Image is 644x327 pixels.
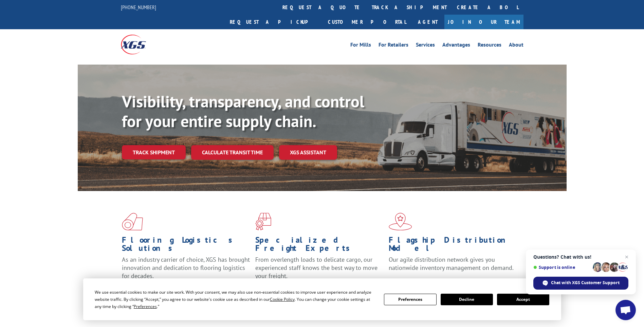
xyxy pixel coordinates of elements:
a: Agent [411,15,444,29]
button: Decline [441,294,493,305]
a: Resources [478,42,501,50]
h1: Flooring Logistics Solutions [122,236,250,256]
h1: Flagship Distribution Model [389,236,517,256]
a: XGS ASSISTANT [279,145,337,160]
a: Customer Portal [323,15,411,29]
div: We use essential cookies to make our site work. With your consent, we may also use non-essential ... [95,289,376,310]
a: Join Our Team [444,15,523,29]
span: Questions? Chat with us! [533,254,628,260]
a: For Retailers [379,42,408,50]
span: Support is online [533,265,590,270]
span: Close chat [623,253,631,261]
a: Track shipment [122,145,186,159]
a: For Mills [350,42,371,50]
img: xgs-icon-flagship-distribution-model-red [389,213,412,230]
a: [PHONE_NUMBER] [121,4,156,11]
button: Preferences [384,294,436,305]
a: Calculate transit time [191,145,274,160]
img: xgs-icon-focused-on-flooring-red [255,213,271,230]
div: Chat with XGS Customer Support [533,277,628,290]
span: Chat with XGS Customer Support [551,280,620,286]
h1: Specialized Freight Experts [255,236,384,256]
b: Visibility, transparency, and control for your entire supply chain. [122,91,364,132]
a: Request a pickup [225,15,323,29]
div: Open chat [615,300,636,320]
span: Preferences [134,304,157,309]
span: Our agile distribution network gives you nationwide inventory management on demand. [389,256,514,272]
a: About [509,42,523,50]
a: Learn More > [389,278,473,286]
div: Cookie Consent Prompt [83,278,561,320]
span: Cookie Policy [270,296,295,302]
span: As an industry carrier of choice, XGS has brought innovation and dedication to flooring logistics... [122,256,250,280]
button: Accept [497,294,549,305]
a: Advantages [442,42,470,50]
p: From overlength loads to delicate cargo, our experienced staff knows the best way to move your fr... [255,256,384,286]
a: Services [416,42,435,50]
img: xgs-icon-total-supply-chain-intelligence-red [122,213,143,230]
